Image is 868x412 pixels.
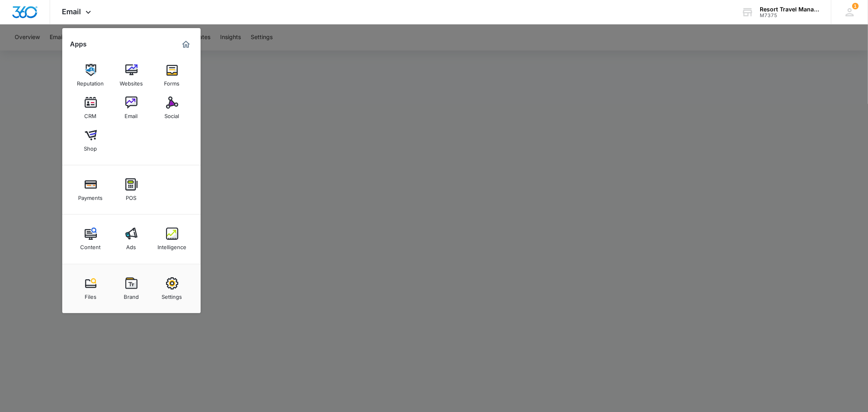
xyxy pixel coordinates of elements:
a: Intelligence [157,224,188,254]
a: Ads [116,224,147,254]
a: Websites [116,60,147,91]
a: Marketing 360® Dashboard [179,38,192,51]
div: Social [165,109,179,119]
div: Websites [120,76,143,87]
div: account id [760,13,819,18]
div: Forms [164,76,180,87]
div: Shop [84,141,97,152]
a: Shop [75,125,106,156]
div: Payments [79,191,103,201]
div: POS [126,191,137,201]
a: Payments [75,174,106,205]
a: Email [116,92,147,123]
a: CRM [75,92,106,123]
div: account name [760,6,819,13]
div: Settings [162,289,182,300]
div: Reputation [77,76,104,87]
a: POS [116,174,147,205]
span: 1 [852,3,859,9]
div: Email [125,109,138,119]
div: CRM [85,109,97,119]
div: notifications count [852,3,859,9]
h2: Apps [70,40,87,48]
div: Ads [127,240,136,250]
div: Files [85,289,96,300]
a: Brand [116,273,147,304]
a: Settings [157,273,188,304]
div: Brand [124,289,139,300]
a: Files [75,273,106,304]
div: Content [81,240,101,250]
a: Content [75,224,106,254]
a: Social [157,92,188,123]
a: Forms [157,60,188,91]
a: Reputation [75,60,106,91]
div: Intelligence [157,240,186,250]
span: Email [62,7,81,16]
